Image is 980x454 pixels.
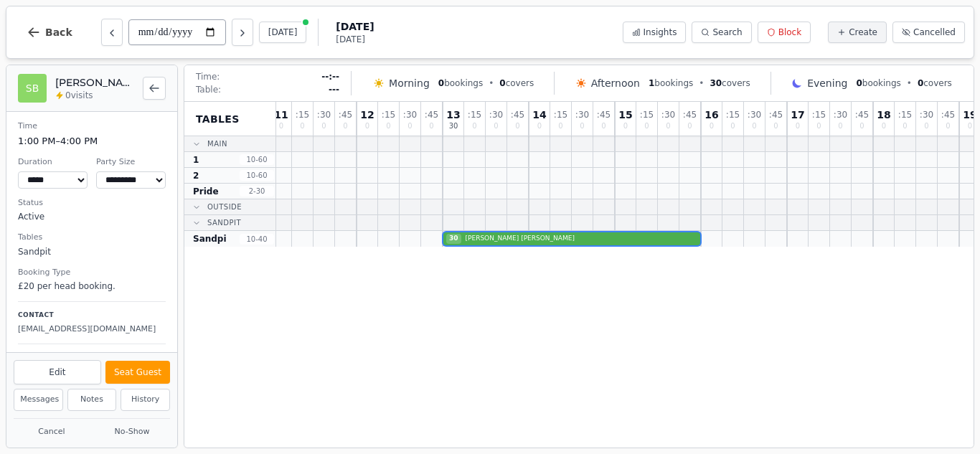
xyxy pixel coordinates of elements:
[968,123,972,130] span: 0
[807,76,847,90] span: Evening
[849,27,877,38] span: Create
[232,19,253,46] button: Next day
[907,77,912,89] span: •
[946,123,950,130] span: 0
[18,311,166,321] p: Contact
[591,76,640,90] span: Afternoon
[618,110,632,120] span: 15
[207,138,227,149] span: Main
[812,110,826,119] span: : 15
[382,110,395,119] span: : 15
[240,234,274,245] span: 10 - 40
[18,120,166,133] dt: Time
[279,123,283,130] span: 0
[193,186,219,197] span: Pride
[489,110,503,119] span: : 30
[769,110,783,119] span: : 45
[877,110,890,120] span: 18
[449,123,458,130] span: 30
[644,123,649,130] span: 0
[726,110,740,119] span: : 15
[425,110,438,119] span: : 45
[554,110,567,119] span: : 15
[489,77,494,89] span: •
[300,123,304,130] span: 0
[515,123,519,130] span: 0
[963,110,976,120] span: 19
[597,110,611,119] span: : 45
[499,78,505,88] span: 0
[666,123,670,130] span: 0
[752,123,756,130] span: 0
[438,77,483,89] span: bookings
[623,123,628,130] span: 0
[55,75,134,90] h2: [PERSON_NAME] [PERSON_NAME]
[18,280,166,293] dd: £20 per head booking.
[580,123,584,130] span: 0
[96,156,166,169] dt: Party Size
[196,112,240,126] span: Tables
[196,71,220,82] span: Time:
[105,361,170,384] button: Seat Guest
[14,389,63,411] button: Messages
[778,27,801,38] span: Block
[941,110,955,119] span: : 45
[816,123,821,130] span: 0
[918,77,952,89] span: covers
[828,22,887,43] button: Create
[274,110,288,120] span: 11
[601,123,606,130] span: 0
[365,123,369,130] span: 0
[644,27,677,38] span: Insights
[259,22,307,43] button: [DATE]
[339,110,352,119] span: : 45
[898,110,912,119] span: : 15
[196,84,221,95] span: Table:
[240,170,274,181] span: 10 - 60
[207,217,241,228] span: Sandpit
[859,123,864,130] span: 0
[687,123,692,130] span: 0
[773,123,778,130] span: 0
[494,123,498,130] span: 0
[386,123,390,130] span: 0
[710,77,750,89] span: covers
[468,110,481,119] span: : 15
[661,110,675,119] span: : 30
[558,123,562,130] span: 0
[18,74,47,103] div: SB
[649,77,693,89] span: bookings
[65,90,93,101] span: 0 visits
[438,78,444,88] span: 0
[446,234,461,244] span: 30
[18,156,88,169] dt: Duration
[321,123,326,130] span: 0
[18,134,166,148] dd: 1:00 PM – 4:00 PM
[511,110,524,119] span: : 45
[193,170,199,181] span: 2
[296,110,309,119] span: : 15
[45,27,72,37] span: Back
[429,123,433,130] span: 0
[403,110,417,119] span: : 30
[336,19,374,34] span: [DATE]
[67,389,117,411] button: Notes
[18,197,166,209] dt: Status
[14,360,101,384] button: Edit
[712,27,742,38] span: Search
[640,110,654,119] span: : 15
[623,22,687,43] button: Insights
[121,389,170,411] button: History
[15,15,84,49] button: Back
[918,78,923,88] span: 0
[699,77,704,89] span: •
[856,77,900,89] span: bookings
[446,110,460,120] span: 13
[683,110,697,119] span: : 45
[903,123,907,130] span: 0
[94,423,170,441] button: No-Show
[924,123,928,130] span: 0
[463,234,697,244] span: [PERSON_NAME] [PERSON_NAME]
[856,78,862,88] span: 0
[193,233,227,245] span: Sandpi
